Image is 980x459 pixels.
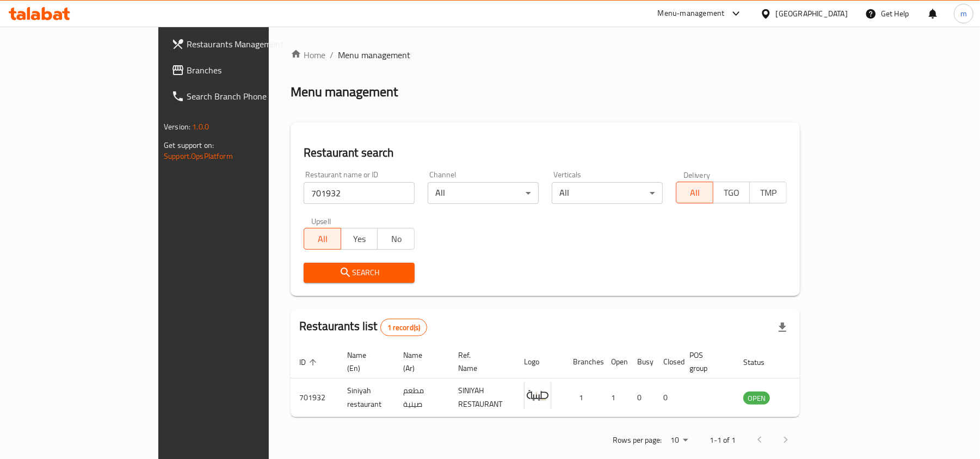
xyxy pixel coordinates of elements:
span: Name (En) [347,349,381,375]
button: TGO [713,182,750,203]
a: Branches [163,57,322,83]
td: 0 [628,379,655,417]
th: Branches [564,345,602,379]
li: / [330,48,334,61]
span: Name (Ar) [403,349,436,375]
span: POS group [689,349,722,375]
span: Get support on: [164,138,214,152]
button: Yes [341,228,378,250]
th: Closed [655,345,681,379]
span: Restaurants Management [187,38,313,51]
div: All [552,182,663,204]
span: ID [299,356,320,369]
p: Rows per page: [613,433,662,447]
th: Action [792,345,829,379]
span: OPEN [743,392,770,405]
table: enhanced table [291,345,829,417]
th: Open [602,345,628,379]
th: Logo [515,345,564,379]
h2: Menu management [291,83,398,101]
button: All [304,228,341,250]
div: OPEN [743,392,770,405]
div: Total records count [380,319,428,336]
button: TMP [749,182,787,203]
span: Ref. Name [458,349,502,375]
p: 1-1 of 1 [710,433,736,447]
span: All [681,185,709,201]
button: Search [304,263,415,283]
span: TMP [754,185,782,201]
img: Siniyah restaurant [524,382,551,409]
div: [GEOGRAPHIC_DATA] [776,8,848,20]
div: Menu-management [658,7,725,20]
span: Branches [187,64,313,77]
span: TGO [718,185,746,201]
td: Siniyah restaurant [338,379,395,417]
button: All [676,182,713,203]
a: Search Branch Phone [163,83,322,109]
td: 1 [564,379,602,417]
span: Version: [164,120,190,134]
div: Rows per page: [666,432,692,449]
h2: Restaurants list [299,318,427,336]
a: Support.OpsPlatform [164,149,233,163]
button: No [377,228,415,250]
label: Upsell [311,217,331,225]
td: SINIYAH RESTAURANT [449,379,515,417]
th: Busy [628,345,655,379]
span: Menu management [338,48,410,61]
span: 1 record(s) [381,322,427,333]
div: All [428,182,539,204]
td: 0 [655,379,681,417]
span: Search Branch Phone [187,90,313,103]
input: Search for restaurant name or ID.. [304,182,415,204]
span: All [309,231,337,247]
span: m [960,8,967,20]
td: 1 [602,379,628,417]
a: Restaurants Management [163,31,322,57]
span: Search [312,266,406,280]
nav: breadcrumb [291,48,800,61]
span: Status [743,356,779,369]
span: No [382,231,410,247]
span: 1.0.0 [192,120,209,134]
label: Delivery [683,171,711,178]
td: مطعم صينية [395,379,449,417]
h2: Restaurant search [304,145,787,161]
span: Yes [346,231,374,247]
div: Export file [769,314,796,340]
